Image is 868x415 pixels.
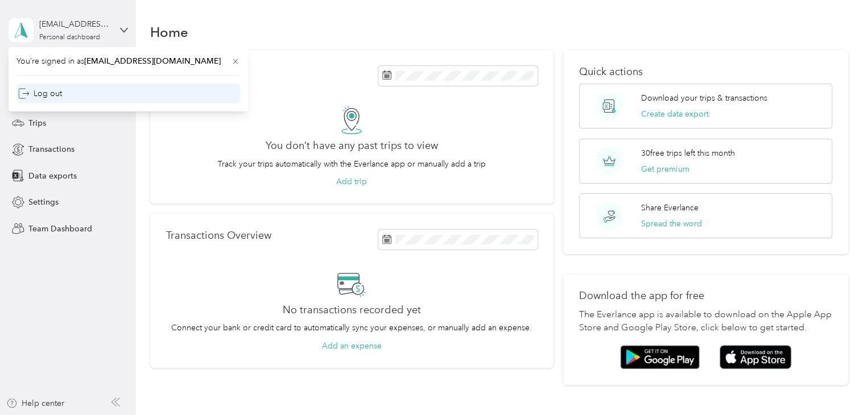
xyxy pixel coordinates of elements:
[39,34,100,41] div: Personal dashboard
[641,218,702,230] button: Spread the word
[150,26,188,38] h1: Home
[218,158,486,170] p: Track your trips automatically with the Everlance app or manually add a trip
[579,66,832,78] p: Quick actions
[322,340,382,352] button: Add an expense
[641,163,689,175] button: Get premium
[18,88,62,99] div: Log out
[641,147,735,159] p: 30 free trips left this month
[84,56,221,66] span: [EMAIL_ADDRESS][DOMAIN_NAME]
[28,143,75,155] span: Transactions
[641,202,698,214] p: Share Everlance
[641,92,767,104] p: Download your trips & transactions
[6,397,64,409] button: Help center
[579,308,832,335] p: The Everlance app is available to download on the Apple App Store and Google Play Store, click be...
[16,55,240,67] span: You’re signed in as
[28,196,59,208] span: Settings
[266,140,438,152] h2: You don’t have any past trips to view
[579,290,832,302] p: Download the app for free
[28,223,92,235] span: Team Dashboard
[336,176,367,188] button: Add trip
[620,345,700,369] img: Google play
[283,304,421,316] h2: No transactions recorded yet
[39,18,110,30] div: [EMAIL_ADDRESS][DOMAIN_NAME]
[28,170,77,182] span: Data exports
[804,351,868,415] iframe: Everlance-gr Chat Button Frame
[166,230,271,242] p: Transactions Overview
[641,108,709,120] button: Create data export
[171,322,532,334] p: Connect your bank or credit card to automatically sync your expenses, or manually add an expense.
[28,117,46,129] span: Trips
[720,345,791,370] img: App store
